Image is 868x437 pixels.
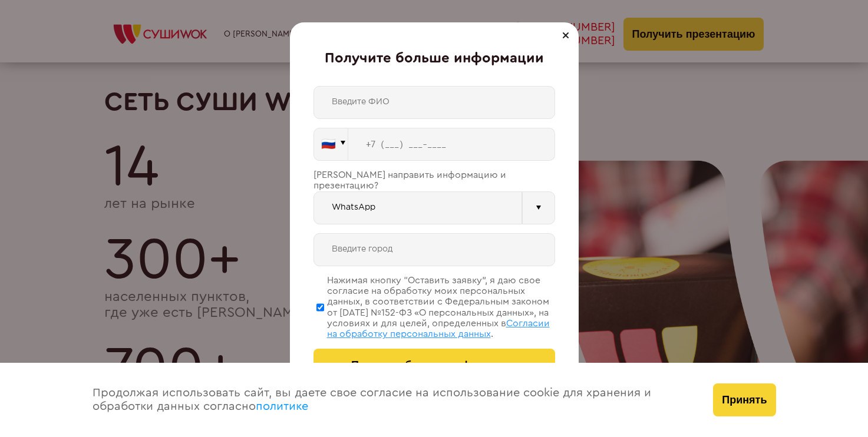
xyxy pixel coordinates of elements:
span: Согласии на обработку персональных данных [327,319,550,339]
input: Введите город [313,233,555,266]
div: Получите больше информации [313,51,555,67]
a: политике [256,400,308,412]
input: Введите ФИО [313,86,555,119]
div: Нажимая кнопку “Оставить заявку”, я даю свое согласие на обработку моих персональных данных, в со... [327,275,555,340]
button: Получить больше информации [313,349,555,382]
input: +7 (___) ___-____ [348,128,555,161]
div: [PERSON_NAME] направить информацию и презентацию? [313,170,555,191]
div: Продолжая использовать сайт, вы даете свое согласие на использование cookie для хранения и обрабо... [81,363,702,437]
span: Получить больше информации [351,359,517,372]
button: Принять [713,383,775,416]
button: 🇷🇺 [313,128,348,161]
